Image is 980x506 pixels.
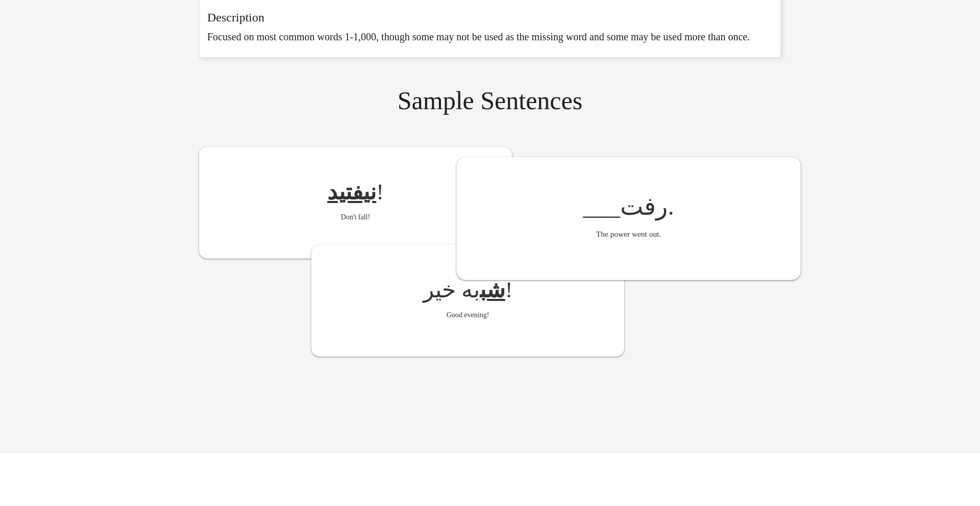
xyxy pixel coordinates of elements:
[207,29,773,44] p: Focused on most common words 1-1,000, though some may not be used as the missing word and some ma...
[341,209,370,225] div: Don't fall!
[423,279,513,302] div: به خیر!
[583,194,674,220] div: رفت.
[596,225,661,243] div: The power went out.
[199,83,781,118] h2: Sample Sentences
[327,181,384,204] div: !
[207,11,773,24] h3: Description
[480,277,505,302] u: شب
[583,193,620,220] span: ___
[447,307,489,323] div: Good evening!
[327,180,376,205] u: نیفتید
